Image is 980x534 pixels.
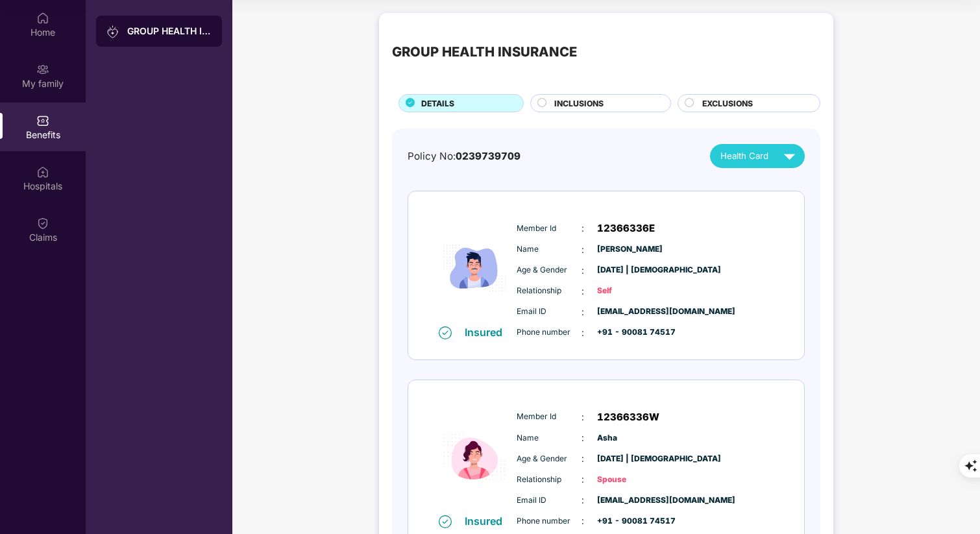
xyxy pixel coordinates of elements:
[36,114,49,127] img: svg+xml;base64,PHN2ZyBpZD0iQmVuZWZpdHMiIHhtbG5zPSJodHRwOi8vd3d3LnczLm9yZy8yMDAwL3N2ZyIgd2lkdGg9Ij...
[517,474,582,486] span: Relationship
[582,326,584,340] span: :
[421,97,454,110] span: DETAILS
[597,494,662,507] span: [EMAIL_ADDRESS][DOMAIN_NAME]
[517,411,582,423] span: Member Id
[710,144,805,168] button: Health Card
[106,25,119,38] img: svg+xml;base64,PHN2ZyB3aWR0aD0iMjAiIGhlaWdodD0iMjAiIHZpZXdCb3g9IjAgMCAyMCAyMCIgZmlsbD0ibm9uZSIgeG...
[517,432,582,444] span: Name
[582,221,584,236] span: :
[597,474,662,486] span: Spouse
[582,472,584,487] span: :
[597,221,655,236] span: 12366336E
[517,453,582,465] span: Age & Gender
[597,326,662,339] span: +91 - 90081 74517
[36,165,49,178] img: svg+xml;base64,PHN2ZyBpZD0iSG9zcGl0YWxzIiB4bWxucz0iaHR0cDovL3d3dy53My5vcmcvMjAwMC9zdmciIHdpZHRoPS...
[582,243,584,257] span: :
[127,25,212,38] div: GROUP HEALTH INSURANCE
[517,306,582,318] span: Email ID
[439,515,452,528] img: svg+xml;base64,PHN2ZyB4bWxucz0iaHR0cDovL3d3dy53My5vcmcvMjAwMC9zdmciIHdpZHRoPSIxNiIgaGVpZ2h0PSIxNi...
[597,306,662,318] span: [EMAIL_ADDRESS][DOMAIN_NAME]
[439,326,452,339] img: svg+xml;base64,PHN2ZyB4bWxucz0iaHR0cDovL3d3dy53My5vcmcvMjAwMC9zdmciIHdpZHRoPSIxNiIgaGVpZ2h0PSIxNi...
[582,305,584,319] span: :
[582,410,584,424] span: :
[456,150,521,162] span: 0239739709
[517,515,582,528] span: Phone number
[597,243,662,256] span: [PERSON_NAME]
[517,326,582,339] span: Phone number
[435,400,513,514] img: icon
[597,453,662,465] span: [DATE] | [DEMOGRAPHIC_DATA]
[597,285,662,297] span: Self
[36,217,49,230] img: svg+xml;base64,PHN2ZyBpZD0iQ2xhaW0iIHhtbG5zPSJodHRwOi8vd3d3LnczLm9yZy8yMDAwL3N2ZyIgd2lkdGg9IjIwIi...
[582,514,584,528] span: :
[554,97,604,110] span: INCLUSIONS
[408,149,521,164] div: Policy No:
[597,432,662,444] span: Asha
[582,431,584,445] span: :
[465,515,510,528] div: Insured
[36,12,49,25] img: svg+xml;base64,PHN2ZyBpZD0iSG9tZSIgeG1sbnM9Imh0dHA6Ly93d3cudzMub3JnLzIwMDAvc3ZnIiB3aWR0aD0iMjAiIG...
[517,285,582,297] span: Relationship
[392,42,577,62] div: GROUP HEALTH INSURANCE
[582,284,584,298] span: :
[517,494,582,507] span: Email ID
[582,452,584,466] span: :
[435,211,513,325] img: icon
[597,264,662,276] span: [DATE] | [DEMOGRAPHIC_DATA]
[597,409,659,425] span: 12366336W
[582,263,584,278] span: :
[517,264,582,276] span: Age & Gender
[517,243,582,256] span: Name
[597,515,662,528] span: +91 - 90081 74517
[465,326,510,339] div: Insured
[778,145,801,167] img: svg+xml;base64,PHN2ZyB4bWxucz0iaHR0cDovL3d3dy53My5vcmcvMjAwMC9zdmciIHZpZXdCb3g9IjAgMCAyNCAyNCIgd2...
[582,493,584,507] span: :
[517,223,582,235] span: Member Id
[36,63,49,76] img: svg+xml;base64,PHN2ZyB3aWR0aD0iMjAiIGhlaWdodD0iMjAiIHZpZXdCb3g9IjAgMCAyMCAyMCIgZmlsbD0ibm9uZSIgeG...
[720,149,768,163] span: Health Card
[702,97,753,110] span: EXCLUSIONS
